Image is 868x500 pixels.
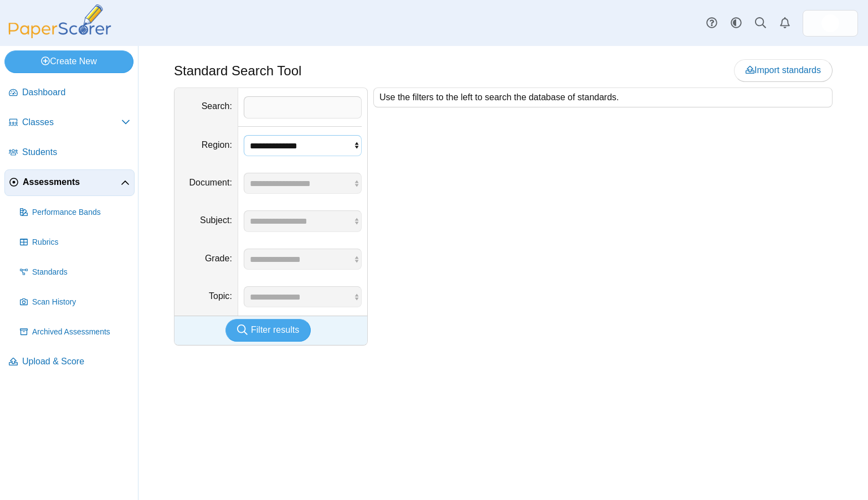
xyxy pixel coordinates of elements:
a: Students [4,140,135,166]
img: ps.Y0OAolr6RPehrr6a [821,14,839,32]
a: Performance Bands [16,199,135,226]
span: Jeanie Hernandez [821,14,839,32]
a: Standards [16,259,135,286]
a: Rubrics [16,229,135,256]
span: Import standards [746,65,821,75]
a: Upload & Score [4,349,135,375]
a: Import standards [734,59,833,81]
label: Region [202,140,232,150]
a: PaperScorer [4,30,115,40]
span: Filter results [251,325,299,334]
span: Upload & Score [22,355,130,368]
a: Create New [4,50,133,73]
span: Scan History [32,297,130,308]
label: Topic [209,291,232,301]
div: Use the filters to the left to search the database of standards. [374,88,832,107]
span: Classes [22,116,121,128]
a: Classes [4,110,135,136]
span: Assessments [23,176,121,188]
a: Archived Assessments [16,319,135,346]
a: Scan History [16,289,135,316]
label: Grade [205,254,232,263]
span: Rubrics [32,237,130,248]
label: Subject [200,215,232,225]
label: Search [202,101,232,111]
a: Alerts [773,11,797,35]
a: Assessments [4,169,135,196]
h1: Standard Search Tool [174,61,301,80]
a: ps.Y0OAolr6RPehrr6a [803,10,858,37]
span: Students [22,146,130,158]
span: Performance Bands [32,207,130,218]
span: Dashboard [22,86,130,99]
button: Filter results [225,319,311,341]
span: Archived Assessments [32,327,130,338]
a: Dashboard [4,80,135,106]
label: Document [189,178,232,187]
img: PaperScorer [4,4,115,38]
span: Standards [32,267,130,278]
